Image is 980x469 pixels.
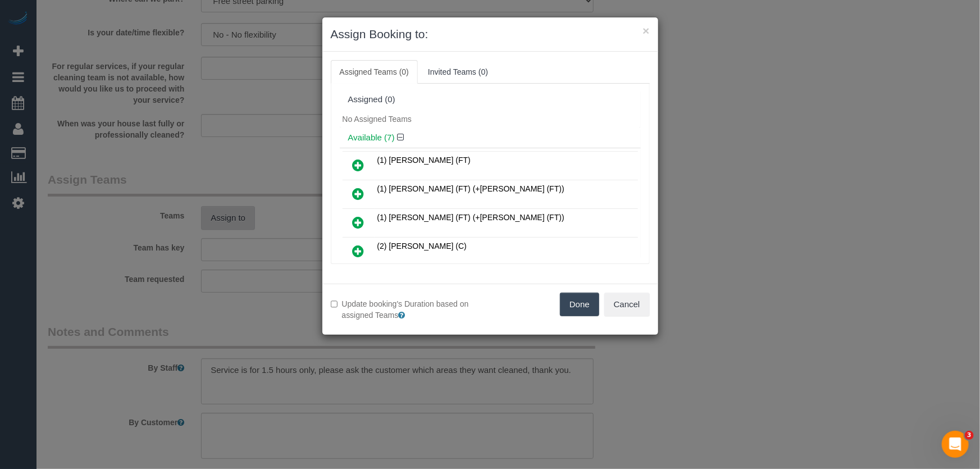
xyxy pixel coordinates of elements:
[348,95,632,104] div: Assigned (0)
[942,431,969,458] iframe: Intercom live chat
[604,293,650,316] button: Cancel
[419,60,497,84] a: Invited Teams (0)
[331,300,338,308] input: Update booking's Duration based on assigned Teams
[331,60,418,84] a: Assigned Teams (0)
[343,115,412,124] span: No Assigned Teams
[642,25,649,37] button: ×
[560,293,599,316] button: Done
[331,26,650,43] h3: Assign Booking to:
[377,184,564,193] span: (1) [PERSON_NAME] (FT) (+[PERSON_NAME] (FT))
[377,242,467,251] span: (2) [PERSON_NAME] (C)
[331,298,482,321] label: Update booking's Duration based on assigned Teams
[377,213,564,222] span: (1) [PERSON_NAME] (FT) (+[PERSON_NAME] (FT))
[377,156,471,165] span: (1) [PERSON_NAME] (FT)
[965,431,974,440] span: 3
[348,133,632,143] h4: Available (7)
